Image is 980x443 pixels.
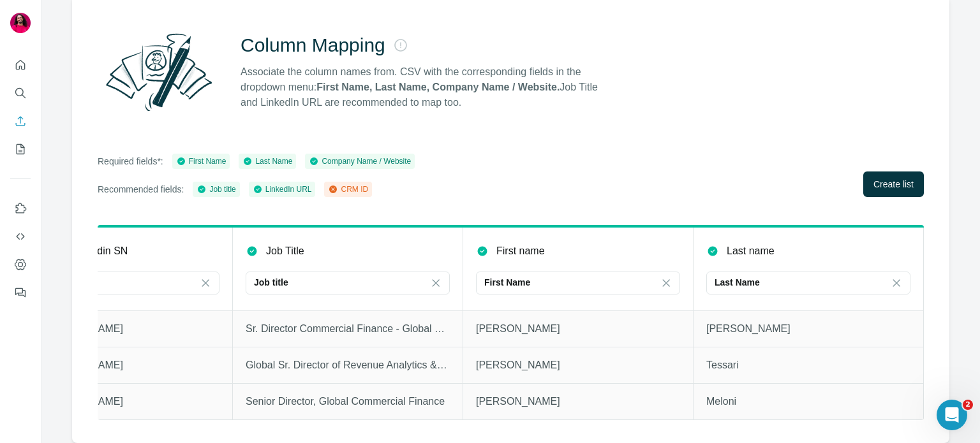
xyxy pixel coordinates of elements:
button: Search [10,82,31,105]
p: [URL][DOMAIN_NAME] [15,321,219,337]
div: Company Name / Website [309,156,411,167]
p: Sr. Director Commercial Finance - Global SMBs and Resellers [246,321,450,337]
span: 2 [963,400,973,410]
p: [PERSON_NAME] [476,321,680,337]
h2: Column Mapping [241,34,385,57]
p: [PERSON_NAME] [476,394,680,409]
p: Senior Director, Global Commercial Finance [246,394,450,409]
p: Last Name [715,276,760,289]
p: Job title [254,276,288,289]
div: Last Name [242,156,292,167]
p: [PERSON_NAME] [476,358,680,373]
img: Avatar [10,13,31,33]
button: Dashboard [10,253,31,276]
strong: First Name, Last Name, Company Name / Website. [316,82,560,92]
img: Surfe Illustration - Column Mapping [98,26,220,118]
iframe: Intercom live chat [937,400,967,430]
div: Job title [197,184,235,195]
div: First Name [176,156,226,167]
button: Feedback [10,281,31,304]
div: CRM ID [328,184,368,195]
button: My lists [10,138,31,161]
p: Job Title [266,243,304,259]
p: Recommended fields: [98,183,184,196]
button: Use Surfe on LinkedIn [10,197,31,220]
p: Last name [727,243,775,259]
p: Associate the column names from. CSV with the corresponding fields in the dropdown menu: Job Titl... [241,64,609,110]
p: [URL][DOMAIN_NAME] [15,394,219,409]
button: Create list [863,171,924,197]
p: First name [496,243,545,259]
button: Quick start [10,54,31,76]
p: First Name [484,276,530,289]
div: LinkedIn URL [253,184,312,195]
span: Create list [873,178,914,191]
button: Use Surfe API [10,225,31,248]
p: [URL][DOMAIN_NAME] [15,358,219,373]
p: Global Sr. Director of Revenue Analytics & Sales Operations | SMB [246,358,450,373]
p: [PERSON_NAME] [706,321,910,337]
button: Enrich CSV [10,110,31,133]
p: Meloni [706,394,910,409]
p: Tessari [706,358,910,373]
p: Required fields*: [98,155,163,168]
